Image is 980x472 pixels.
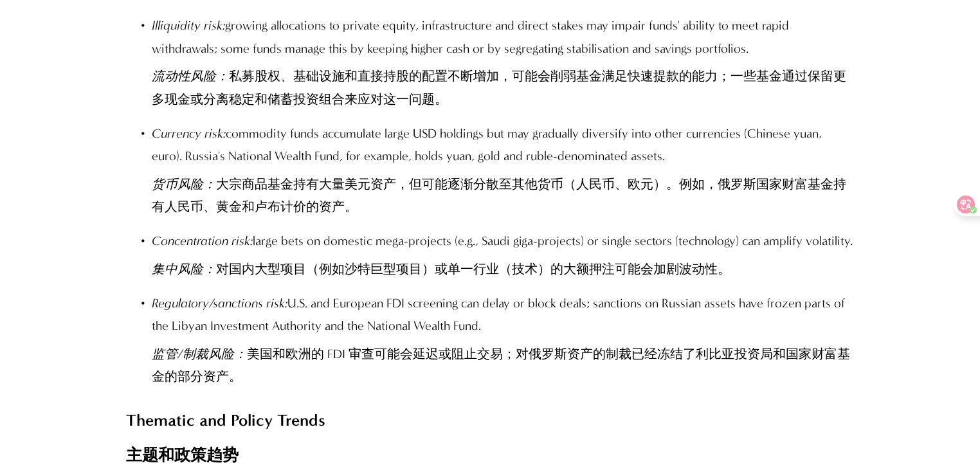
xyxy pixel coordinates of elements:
[152,177,216,192] em: 货币风险：
[152,347,850,384] font: 美国和欧洲的 FDI 审查可能会延迟或阻止交易；对俄罗斯资产的制裁已经冻结了利比亚投资局和国家财富基金的部分资产。
[152,292,854,394] p: U.S. and European FDI screening can delay or block deals; sanctions on Russian assets have frozen...
[152,122,854,224] p: commodity funds accumulate large USD holdings but may gradually diversify into other currencies (...
[152,262,730,277] font: 对国内大型项目（例如沙特巨型项目）或单一行业（技术）的大额押注可能会加剧波动性。
[152,14,854,116] p: growing allocations to private equity, infrastructure and direct stakes may impair funds' ability...
[152,177,846,214] font: 大宗商品基金持有大量美元资产，但可能逐渐分散至其他货币（人民币、欧元）。例如，俄罗斯国家财富基金持有人民币、黄金和卢布计价的资产。
[152,230,854,286] p: large bets on domestic mega-projects (e.g., Saudi giga-projects) or single sectors (technology) c...
[152,347,247,361] em: 监管/制裁风险：
[152,296,287,311] em: Regulatory/sanctions risk:
[152,126,226,141] em: Currency risk:
[152,233,253,248] em: Concentration risk:
[126,410,325,464] strong: Thematic and Policy Trends
[152,69,846,106] font: 私募股权、基础设施和直接持股的配置不断增加，可能会削弱基金满足快速提款的能力；一些基金通过保留更多现金或分离稳定和储蓄投资组合来应对这一问题。
[152,262,216,277] em: 集中风险：
[152,69,229,84] em: 流动性风险：
[126,445,239,464] font: 主题和政策趋势
[152,18,225,33] em: Illiquidity risk:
